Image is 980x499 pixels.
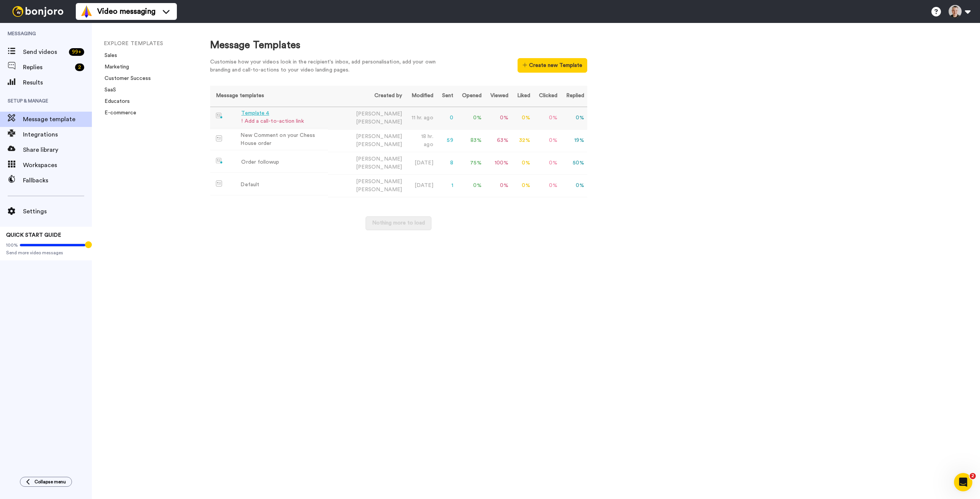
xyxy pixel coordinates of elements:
[405,129,436,152] td: 18 hr. ago
[216,113,223,119] img: nextgen-template.svg
[241,109,304,117] div: Template 4
[356,187,402,192] span: [PERSON_NAME]
[405,152,436,174] td: [DATE]
[485,174,511,197] td: 0 %
[533,152,560,174] td: 0 %
[511,107,533,129] td: 0 %
[456,107,485,129] td: 0 %
[100,64,129,70] a: Marketing
[511,86,533,107] th: Liked
[436,174,456,197] td: 1
[100,99,130,104] a: Educators
[533,174,560,197] td: 0 %
[85,241,92,248] div: Tooltip anchor
[100,76,151,81] a: Customer Success
[100,53,117,58] a: Sales
[6,242,18,248] span: 100%
[23,145,92,154] span: Share library
[328,174,405,197] td: [PERSON_NAME]
[560,152,587,174] td: 50 %
[216,158,223,164] img: nextgen-template.svg
[97,6,155,17] span: Video messaging
[210,38,587,52] div: Message Templates
[356,164,402,170] span: [PERSON_NAME]
[104,40,207,48] li: EXPLORE TEMPLATES
[560,174,587,197] td: 0 %
[560,107,587,129] td: 0 %
[533,107,560,129] td: 0 %
[511,129,533,152] td: 32 %
[405,107,436,129] td: 11 hr. ago
[23,63,72,72] span: Replies
[366,216,431,230] button: Nothing more to load
[511,152,533,174] td: 0 %
[511,174,533,197] td: 0 %
[456,86,485,107] th: Opened
[100,87,116,93] a: SaaS
[485,86,511,107] th: Viewed
[69,48,84,56] div: 99 +
[485,129,511,152] td: 63 %
[356,119,402,125] span: [PERSON_NAME]
[23,161,92,170] span: Workspaces
[240,181,259,189] div: Default
[436,129,456,152] td: 59
[210,58,448,74] div: Customise how your videos look in the recipient's inbox, add personalisation, add your own brandi...
[456,129,485,152] td: 83 %
[456,174,485,197] td: 0 %
[436,152,456,174] td: 8
[6,250,86,256] span: Send more video messages
[23,130,92,139] span: Integrations
[216,180,222,187] img: Message-temps.svg
[456,152,485,174] td: 75 %
[34,479,66,485] span: Collapse menu
[20,477,72,487] button: Collapse menu
[533,129,560,152] td: 0 %
[485,152,511,174] td: 100 %
[23,207,92,216] span: Settings
[436,107,456,129] td: 0
[241,158,279,166] div: Order followup
[405,86,436,107] th: Modified
[518,58,587,73] button: Create new Template
[23,176,92,185] span: Fallbacks
[240,132,325,148] div: New Comment on your Chess House order
[560,86,587,107] th: Replied
[75,63,84,71] div: 2
[560,129,587,152] td: 19 %
[9,6,67,17] img: bj-logo-header-white.svg
[436,86,456,107] th: Sent
[23,78,92,87] span: Results
[6,232,61,238] span: QUICK START GUIDE
[23,115,92,124] span: Message template
[241,117,304,125] div: ! Add a call-to-action link
[970,473,976,479] span: 2
[328,129,405,152] td: [PERSON_NAME]
[216,135,222,141] img: Message-temps.svg
[356,142,402,147] span: [PERSON_NAME]
[328,152,405,174] td: [PERSON_NAME]
[954,473,972,491] iframe: Intercom live chat
[100,110,136,115] a: E-commerce
[485,107,511,129] td: 0 %
[328,107,405,129] td: [PERSON_NAME]
[23,47,66,57] span: Send videos
[405,174,436,197] td: [DATE]
[533,86,560,107] th: Clicked
[210,86,328,107] th: Message templates
[328,86,405,107] th: Created by
[80,5,93,18] img: vm-color.svg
